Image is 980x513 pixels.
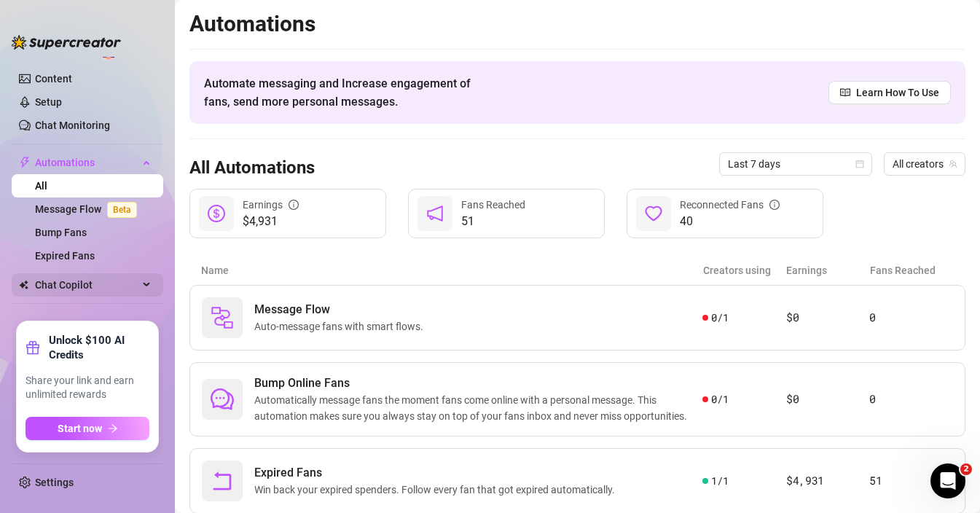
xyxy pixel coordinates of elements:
[769,200,780,210] span: info-circle
[711,473,728,489] span: 1 / 1
[35,120,110,131] a: Chat Monitoring
[35,477,74,488] a: Settings
[35,250,95,262] a: Expired Fans
[107,202,137,218] span: Beta
[35,203,143,215] a: Message FlowBeta
[254,375,702,392] span: Bump Online Fans
[870,262,954,278] article: Fans Reached
[840,87,850,98] span: read
[786,262,870,278] article: Earnings
[26,417,149,440] button: Start nowarrow-right
[869,472,953,490] article: 51
[869,309,953,326] article: 0
[786,309,870,326] article: $0
[189,157,315,180] h3: All Automations
[461,199,525,211] span: Fans Reached
[35,273,138,297] span: Chat Copilot
[869,391,953,408] article: 0
[19,280,28,290] img: Chat Copilot
[108,423,118,434] span: arrow-right
[26,374,149,402] span: Share your link and earn unlimited rewards
[49,333,149,362] strong: Unlock $100 AI Credits
[461,213,525,230] span: 51
[58,423,102,434] span: Start now
[645,205,662,222] span: heart
[211,388,234,411] span: comment
[208,205,225,222] span: dollar
[19,157,31,168] span: thunderbolt
[26,340,40,355] span: gift
[289,200,299,210] span: info-circle
[930,463,965,498] iframe: Intercom live chat
[189,10,965,38] h2: Automations
[211,306,234,329] img: svg%3e
[856,85,939,101] span: Learn How To Use
[12,35,121,50] img: logo-BBDzfeDw.svg
[35,96,62,108] a: Setup
[35,73,72,85] a: Content
[254,392,702,424] span: Automatically message fans the moment fans come online with a personal message. This automation m...
[703,262,787,278] article: Creators using
[35,180,47,192] a: All
[204,74,485,111] span: Automate messaging and Increase engagement of fans, send more personal messages.
[243,197,299,213] div: Earnings
[211,469,234,493] span: rollback
[243,213,299,230] span: $4,931
[949,160,957,168] span: team
[254,464,621,482] span: Expired Fans
[254,482,621,498] span: Win back your expired spenders. Follow every fan that got expired automatically.
[960,463,972,475] span: 2
[254,318,429,334] span: Auto-message fans with smart flows.
[728,153,863,175] span: Last 7 days
[786,472,870,490] article: $4,931
[893,153,957,175] span: All creators
[35,151,138,174] span: Automations
[786,391,870,408] article: $0
[35,227,87,238] a: Bump Fans
[855,160,864,168] span: calendar
[426,205,444,222] span: notification
[680,197,780,213] div: Reconnected Fans
[254,301,429,318] span: Message Flow
[828,81,951,104] a: Learn How To Use
[201,262,703,278] article: Name
[711,310,728,326] span: 0 / 1
[680,213,780,230] span: 40
[711,391,728,407] span: 0 / 1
